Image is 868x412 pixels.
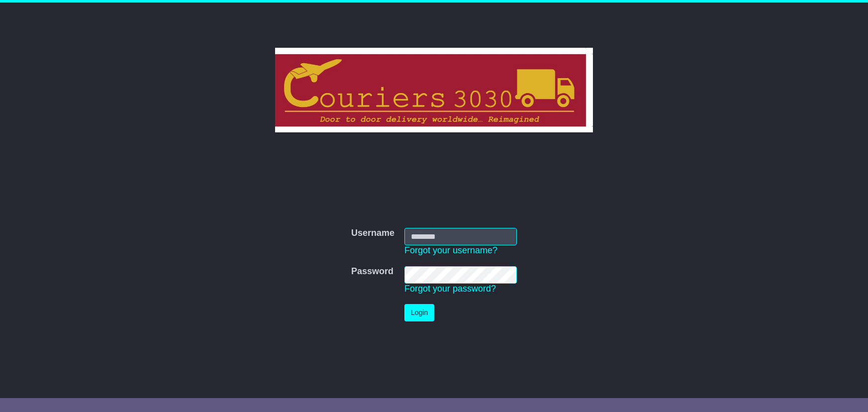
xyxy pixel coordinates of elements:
label: Password [351,266,393,277]
button: Login [404,304,434,321]
a: Forgot your username? [404,245,497,255]
label: Username [351,228,394,239]
img: Couriers 3030 [275,48,593,132]
a: Forgot your password? [404,284,496,294]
